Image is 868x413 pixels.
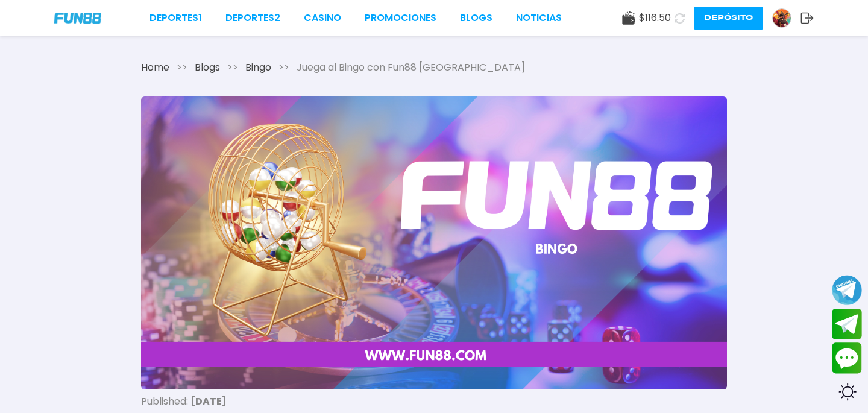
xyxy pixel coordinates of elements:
img: Company Logo [54,13,101,23]
span: Bingo [245,60,271,75]
span: $ 116.50 [639,11,671,25]
button: Join telegram channel [832,274,862,306]
img: Juega al Bingo con Fun88 México [141,96,727,389]
button: Join telegram [832,309,862,340]
a: Home [141,60,169,75]
button: Depósito [694,7,763,30]
a: Deportes2 [225,11,280,25]
a: NOTICIAS [516,11,562,25]
span: Juega al Bingo con Fun88 [GEOGRAPHIC_DATA] [297,60,525,75]
a: Promociones [365,11,436,25]
img: Avatar [773,9,791,27]
a: Blogs [195,60,220,75]
button: Contact customer service [832,342,862,374]
span: Published: [141,394,227,408]
a: Avatar [772,8,800,28]
b: [DATE] [190,394,227,408]
a: Deportes1 [149,11,202,25]
span: >> [177,60,187,75]
span: >> [227,60,238,75]
span: >> [278,60,289,75]
div: Switch theme [832,377,862,407]
a: CASINO [304,11,341,25]
a: BLOGS [460,11,492,25]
